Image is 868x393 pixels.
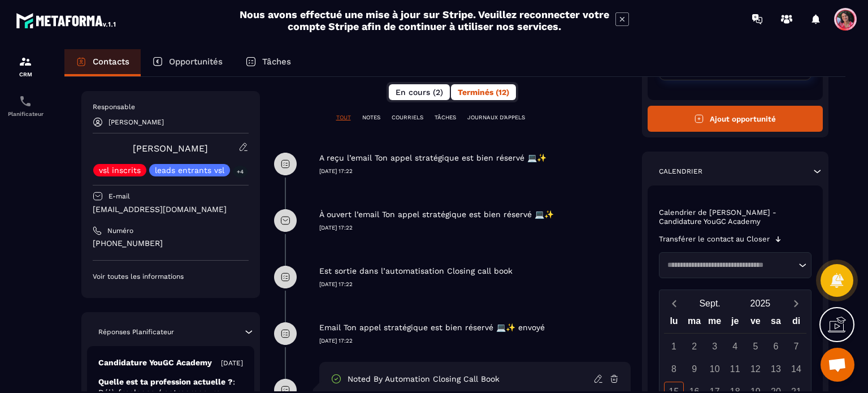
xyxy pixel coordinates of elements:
[107,226,133,235] p: Numéro
[467,114,525,122] p: JOURNAUX D'APPELS
[786,313,806,333] div: di
[233,166,248,178] p: +4
[169,57,223,67] p: Opportunités
[93,204,249,215] p: [EMAIL_ADDRESS][DOMAIN_NAME]
[93,238,249,249] p: [PHONE_NUMBER]
[685,293,735,313] button: Open months overlay
[664,359,684,379] div: 8
[389,84,450,100] button: En cours (2)
[108,192,130,201] p: E-mail
[16,10,118,31] img: logo
[705,313,725,333] div: me
[262,57,291,67] p: Tâches
[239,8,610,32] h2: Nous avons effectué une mise à jour sur Stripe. Veuillez reconnecter votre compte Stripe afin de ...
[319,209,554,220] p: À ouvert l’email Ton appel stratégique est bien réservé 💻✨
[725,359,745,379] div: 11
[458,88,509,97] span: Terminés (12)
[664,296,685,311] button: Previous month
[659,167,702,176] p: Calendrier
[348,374,500,385] p: Noted by automation Closing call book
[93,102,249,111] p: Responsable
[766,313,786,333] div: sa
[155,166,224,174] p: leads entrants vsl
[725,336,745,356] div: 4
[659,208,812,226] p: Calendrier de [PERSON_NAME] - Candidature YouGC Academy
[19,55,32,68] img: formation
[98,327,174,336] p: Réponses Planificateur
[392,114,423,122] p: COURRIELS
[99,166,141,174] p: vsl inscrits
[234,49,302,76] a: Tâches
[319,167,631,175] p: [DATE] 17:22
[766,359,785,379] div: 13
[659,235,770,244] p: Transférer le contact au Closer
[319,322,545,333] p: Email Ton appel stratégique est bien réservé 💻✨ envoyé
[141,49,234,76] a: Opportunités
[648,106,823,132] button: Ajout opportunité
[735,293,785,313] button: Open years overlay
[3,111,48,117] p: Planificateur
[64,49,141,76] a: Contacts
[319,280,631,288] p: [DATE] 17:22
[362,114,380,122] p: NOTES
[745,313,766,333] div: ve
[684,336,704,356] div: 2
[745,336,765,356] div: 5
[664,336,684,356] div: 1
[659,252,812,278] div: Search for option
[221,359,243,368] p: [DATE]
[396,88,443,97] span: En cours (2)
[745,359,765,379] div: 12
[3,46,48,86] a: formationformationCRM
[319,153,546,163] p: A reçu l’email Ton appel stratégique est bien réservé 💻✨
[663,260,796,271] input: Search for option
[19,94,32,108] img: scheduler
[3,71,48,77] p: CRM
[663,313,684,333] div: lu
[319,266,513,277] p: Est sortie dans l’automatisation Closing call book
[725,313,745,333] div: je
[785,296,806,311] button: Next month
[93,272,249,281] p: Voir toutes les informations
[766,336,785,356] div: 6
[684,313,705,333] div: ma
[451,84,516,100] button: Terminés (12)
[684,359,704,379] div: 9
[336,114,351,122] p: TOUT
[3,86,48,126] a: schedulerschedulerPlanificateur
[821,348,854,382] div: Ouvrir le chat
[93,57,129,67] p: Contacts
[786,359,806,379] div: 14
[98,357,212,368] p: Candidature YouGC Academy
[319,224,631,232] p: [DATE] 17:22
[108,118,164,126] p: [PERSON_NAME]
[705,336,724,356] div: 3
[133,143,208,154] a: [PERSON_NAME]
[435,114,456,122] p: TÂCHES
[319,337,631,345] p: [DATE] 17:22
[705,359,724,379] div: 10
[786,336,806,356] div: 7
